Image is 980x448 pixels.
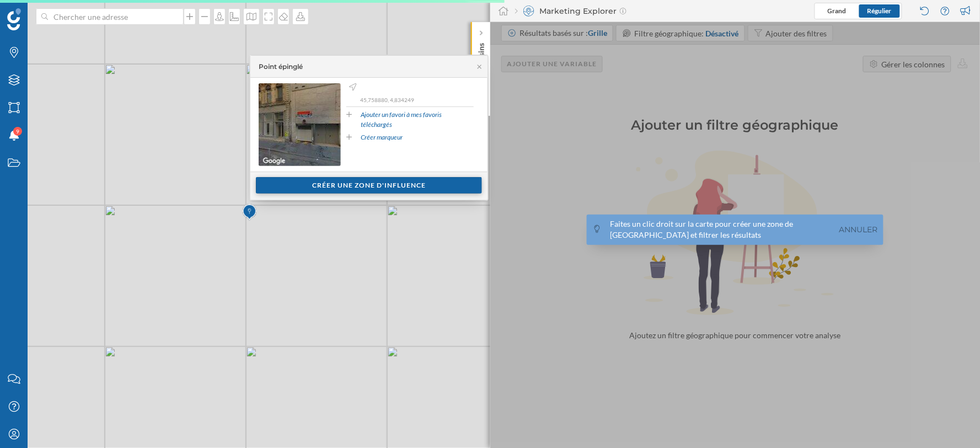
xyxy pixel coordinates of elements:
img: Marker [243,201,256,223]
p: Réseau de magasins [475,39,486,110]
a: Créer marqueur [361,132,403,142]
a: Ajouter un favori à mes favoris téléchargés [361,110,474,130]
div: Marketing Explorer [515,6,626,17]
p: 45,758880, 4,834249 [360,96,474,104]
img: explorer.svg [523,6,534,17]
a: Annuler [837,223,881,236]
span: Grand [828,7,847,15]
span: Assistance [18,8,71,18]
span: Régulier [867,7,892,15]
img: streetview [259,83,341,166]
div: Faites un clic droit sur la carte pour créer une zone de [GEOGRAPHIC_DATA] et filtrer les résultats [611,218,831,241]
img: Logo Geoblink [7,8,21,30]
div: Point épinglé [259,62,303,72]
span: 9 [16,126,19,137]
